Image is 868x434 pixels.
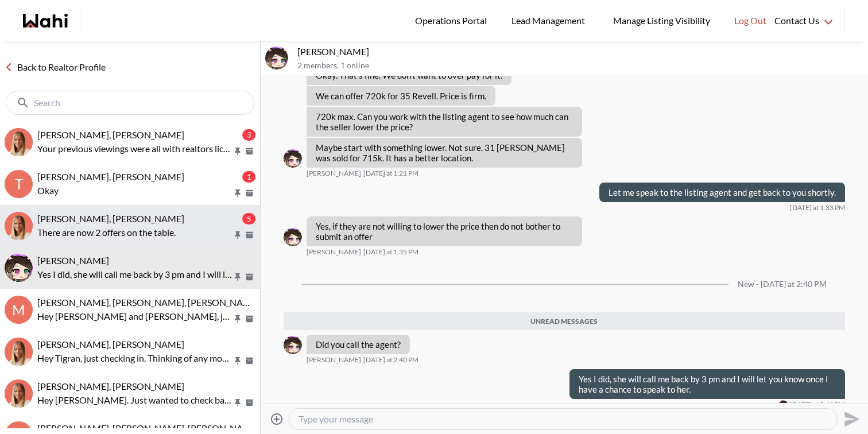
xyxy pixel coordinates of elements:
span: [PERSON_NAME], [PERSON_NAME] [37,381,184,392]
div: T [5,170,33,198]
span: [PERSON_NAME], [PERSON_NAME] [37,339,184,350]
p: [PERSON_NAME] [297,46,863,57]
button: Archive [243,272,255,282]
div: TIGRAN ARUSTAMYAN, Michelle [5,338,33,366]
button: Pin [232,230,243,240]
p: Hey Tigran, just checking in. Thinking of any more showings soon? [37,351,232,365]
input: Search [34,97,228,108]
div: 1 [242,171,255,183]
div: liuhong chen [284,336,302,354]
div: liuhong chen [779,400,788,409]
img: T [5,338,33,366]
div: liuhong chen, Faraz [265,46,288,69]
span: [PERSON_NAME] [37,255,109,266]
img: E [5,379,33,408]
div: Unread messages [284,312,845,331]
p: 2 members , 1 online [297,61,863,71]
button: Pin [232,272,243,282]
span: [PERSON_NAME], [PERSON_NAME], [PERSON_NAME] [37,297,259,308]
img: l [265,46,288,69]
span: [PERSON_NAME], [PERSON_NAME], [PERSON_NAME], [PERSON_NAME] [37,423,335,433]
time: 2025-10-07T18:41:53.505Z [790,400,845,409]
div: 5 [242,213,255,224]
time: 2025-10-07T17:35:54.950Z [363,247,418,257]
span: Log Out [734,13,766,28]
p: Maybe start with something lower. Not sure. 31 [PERSON_NAME] was sold for 715k. It has a better l... [316,142,573,163]
time: 2025-10-07T18:40:54.147Z [363,355,418,365]
button: Send [838,406,863,432]
button: Pin [232,356,243,366]
span: [PERSON_NAME], [PERSON_NAME] [37,129,184,140]
p: Yes I did, she will call me back by 3 pm and I will let you know once I have a chance to speak to... [579,374,836,394]
button: Archive [243,398,255,408]
a: Wahi homepage [23,14,68,28]
p: Your previous viewings were all with realtors licensed at [GEOGRAPHIC_DATA] so the form is not ne... [37,142,232,156]
img: l [284,149,302,168]
button: Pin [232,398,243,408]
p: Okay [37,184,232,197]
p: Yes I did, she will call me back by 3 pm and I will let you know once I have a chance to speak to... [37,268,232,281]
div: Efrem Abraham, Michelle [5,379,33,408]
span: Lead Management [511,13,589,28]
p: There are now 2 offers on the table. [37,226,232,239]
button: Pin [232,314,243,324]
p: 720k max. Can you work with the listing agent to see how much can the seller lower the price? [316,111,573,132]
p: Yes, if they are not willing to lower the price then do not bother to submit an offer [316,221,573,242]
div: liuhong chen [284,228,302,246]
span: [PERSON_NAME] [307,355,361,365]
div: M [5,296,33,324]
div: Arsene Dilenga, Michelle [5,212,33,240]
img: l [284,228,302,246]
p: Okay. That’s fine. We don’t want to over pay for it. [316,70,502,80]
p: Did you call the agent? [316,339,401,350]
div: liuhong chen, Faraz [5,254,33,282]
p: Hey [PERSON_NAME] and [PERSON_NAME], just checking in, thinking of any showings this weekend? [37,309,232,323]
button: Archive [243,314,255,324]
img: A [5,212,33,240]
button: Pin [232,146,243,156]
div: liuhong chen [284,149,302,168]
span: Manage Listing Visibility [610,13,714,28]
span: [PERSON_NAME], [PERSON_NAME] [37,213,184,224]
img: l [284,336,302,354]
span: [PERSON_NAME] [307,247,361,257]
button: Archive [243,230,255,240]
textarea: Type your message [299,413,828,425]
button: Archive [243,356,255,366]
time: 2025-10-07T17:33:53.914Z [790,203,845,212]
time: 2025-10-07T17:21:01.668Z [363,169,418,178]
img: l [779,400,788,409]
span: Operations Portal [415,13,491,28]
div: New - [DATE] at 2:40 PM [738,280,827,289]
p: Hey [PERSON_NAME]. Just wanted to check back in, did you still want to view the property? [37,393,232,407]
p: Let me speak to the listing agent and get back to you shortly. [609,187,836,197]
button: Pin [232,188,243,198]
img: l [5,254,33,282]
div: 3 [242,129,255,141]
button: Archive [243,188,255,198]
p: We can offer 720k for 35 Revell. Price is firm. [316,91,486,101]
span: [PERSON_NAME] [307,169,361,178]
span: [PERSON_NAME], [PERSON_NAME] [37,171,184,182]
button: Archive [243,146,255,156]
div: Tanya Fita, Michelle [5,128,33,156]
img: T [5,128,33,156]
